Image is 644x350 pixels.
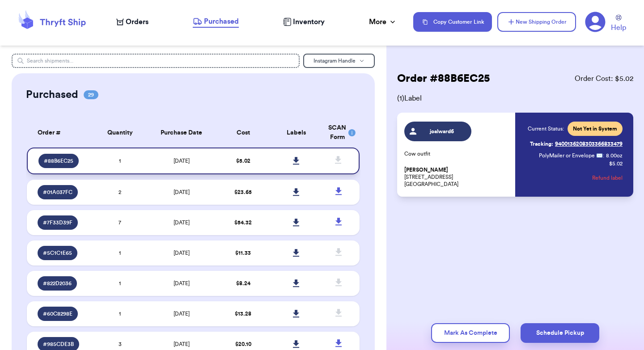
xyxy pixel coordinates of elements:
[43,341,74,348] span: # 985CDE3B
[530,137,623,151] a: Tracking:9400136208303366833479
[119,311,121,316] span: 1
[236,158,250,164] span: $ 5.02
[404,167,448,173] span: [PERSON_NAME]
[119,158,121,164] span: 1
[603,152,604,159] span: :
[611,15,626,33] a: Help
[235,250,251,256] span: $ 11.33
[369,17,397,27] div: More
[404,150,510,157] p: Cow outfit
[174,281,190,286] span: [DATE]
[528,125,564,132] span: Current Status:
[216,118,270,148] th: Cost
[174,311,190,316] span: [DATE]
[119,250,121,256] span: 1
[431,323,510,343] button: Mark As Complete
[592,168,623,188] button: Refund label
[397,72,490,86] h2: Order # 88B6EC25
[234,220,252,225] span: $ 54.32
[234,190,252,195] span: $ 23.65
[12,54,300,68] input: Search shipments...
[521,323,599,343] button: Schedule Pickup
[328,123,349,142] div: SCAN Form
[303,54,375,68] button: Instagram Handle
[147,118,216,148] th: Purchase Date
[573,125,617,132] span: Not Yet in System
[84,90,98,99] span: 29
[283,17,325,27] a: Inventory
[174,342,190,347] span: [DATE]
[314,58,356,63] span: Instagram Handle
[174,190,190,195] span: [DATE]
[606,152,623,159] span: 8.00 oz
[119,342,122,347] span: 3
[609,160,623,167] p: $ 5.02
[119,190,121,195] span: 2
[539,153,603,158] span: PolyMailer or Envelope ✉️
[270,118,323,148] th: Labels
[119,281,121,286] span: 1
[26,88,78,102] h2: Purchased
[404,166,510,188] p: [STREET_ADDRESS] [GEOGRAPHIC_DATA]
[204,16,239,27] span: Purchased
[611,22,626,33] span: Help
[116,17,148,27] a: Orders
[421,128,463,135] span: joalward6
[174,158,190,164] span: [DATE]
[119,220,121,225] span: 7
[293,17,325,27] span: Inventory
[193,16,239,28] a: Purchased
[397,93,633,104] span: ( 1 ) Label
[43,219,72,226] span: # 7F33D39F
[174,250,190,256] span: [DATE]
[43,280,72,287] span: # 822D2036
[44,157,73,164] span: # 88B6EC25
[530,140,553,148] span: Tracking:
[27,118,93,148] th: Order #
[43,249,72,257] span: # 5C1C1E65
[43,189,72,196] span: # 01A037FC
[43,310,72,317] span: # 60C8298E
[126,17,148,27] span: Orders
[413,12,492,32] button: Copy Customer Link
[235,342,251,347] span: $ 20.10
[93,118,147,148] th: Quantity
[174,220,190,225] span: [DATE]
[236,281,250,286] span: $ 8.24
[235,311,251,316] span: $ 13.28
[497,12,576,32] button: New Shipping Order
[575,73,633,84] span: Order Cost: $ 5.02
